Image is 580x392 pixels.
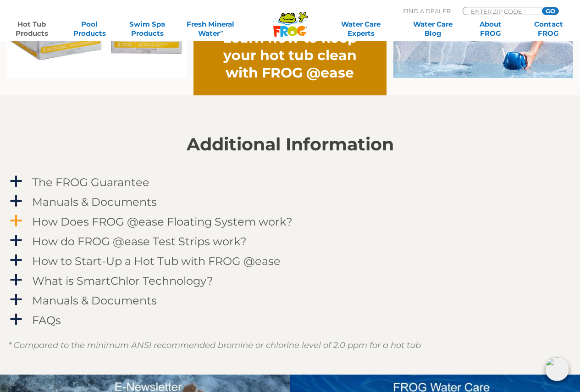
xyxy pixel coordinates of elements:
[325,20,398,38] a: Water CareExperts
[403,7,451,15] p: Find A Dealer
[9,234,23,248] span: a
[8,213,572,230] a: a How Does FROG @ease Floating System work?
[8,272,572,289] a: a What is SmartChlor Technology?
[9,194,23,208] span: a
[8,253,572,270] a: a How to Start-Up a Hot Tub with FROG @ease
[545,357,569,381] img: openIcon
[32,275,213,287] h4: What is SmartChlor Technology?
[9,313,23,326] span: a
[32,294,157,307] h4: Manuals & Documents
[125,20,170,38] a: Swim SpaProducts
[32,215,293,228] h4: How Does FROG @ease Floating System work?
[8,312,572,329] a: a FAQs
[9,254,23,267] span: a
[32,314,61,326] h4: FAQs
[32,235,247,248] h4: How do FROG @ease Test Strips work?
[9,175,23,188] span: a
[9,293,23,307] span: a
[9,214,23,228] span: a
[526,20,571,38] a: ContactFROG
[8,292,572,309] a: a Manuals & Documents
[8,134,572,155] h2: Additional Information
[542,7,558,15] input: GO
[8,233,572,250] a: a How do FROG @ease Test Strips work?
[8,193,572,210] a: a Manuals & Documents
[468,20,513,38] a: AboutFROG
[32,176,149,188] h4: The FROG Guarantee
[220,28,223,34] sup: ∞
[9,273,23,287] span: a
[182,20,239,38] a: Fresh MineralWater∞
[67,20,112,38] a: PoolProducts
[410,20,455,38] a: Water CareBlog
[470,7,532,15] input: Zip Code Form
[9,20,54,38] a: Hot TubProducts
[32,255,281,267] h4: How to Start-Up a Hot Tub with FROG @ease
[213,29,367,82] h2: Learn how to keep your hot tub clean with FROG @ease
[8,340,421,350] em: * Compared to the minimum ANSI recommended bromine or chlorine level of 2.0 ppm for a hot tub
[8,174,572,191] a: a The FROG Guarantee
[32,196,157,208] h4: Manuals & Documents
